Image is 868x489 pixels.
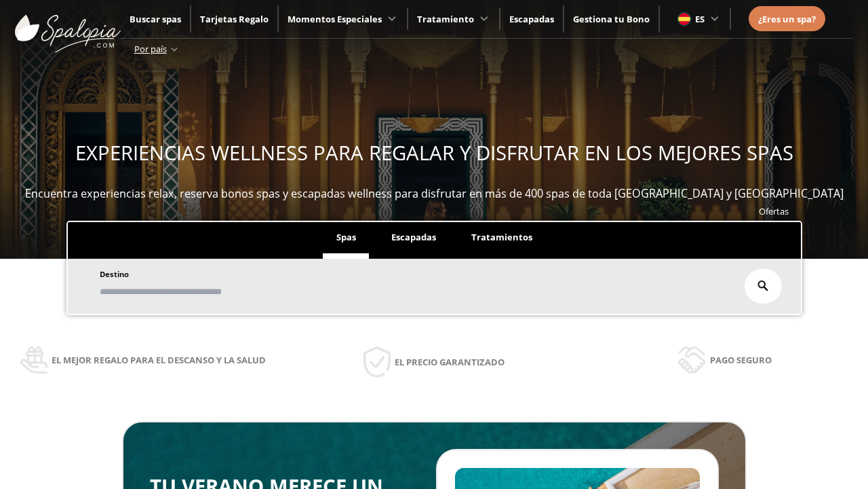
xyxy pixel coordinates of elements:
[15,1,121,53] img: ImgLogoSpalopia.BvClDcEz.svg
[573,13,650,25] a: Gestiona tu Bono
[130,13,181,25] a: Buscar spas
[395,355,505,369] span: El precio garantizado
[759,205,789,217] a: Ofertas
[758,13,816,25] span: ¿Eres un spa?
[509,13,554,25] a: Escapadas
[100,269,129,279] span: Destino
[134,43,167,55] span: Por país
[75,139,793,166] span: EXPERIENCIAS WELLNESS PARA REGALAR Y DISFRUTAR EN LOS MEJORES SPAS
[710,352,772,367] span: Pago seguro
[758,12,816,26] a: ¿Eres un spa?
[200,13,269,25] a: Tarjetas Regalo
[336,231,356,243] span: Spas
[391,231,436,243] span: Escapadas
[471,231,532,243] span: Tratamientos
[25,186,844,201] span: Encuentra experiencias relax, reserva bonos spas y escapadas wellness para disfrutar en más de 40...
[52,352,266,367] span: El mejor regalo para el descanso y la salud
